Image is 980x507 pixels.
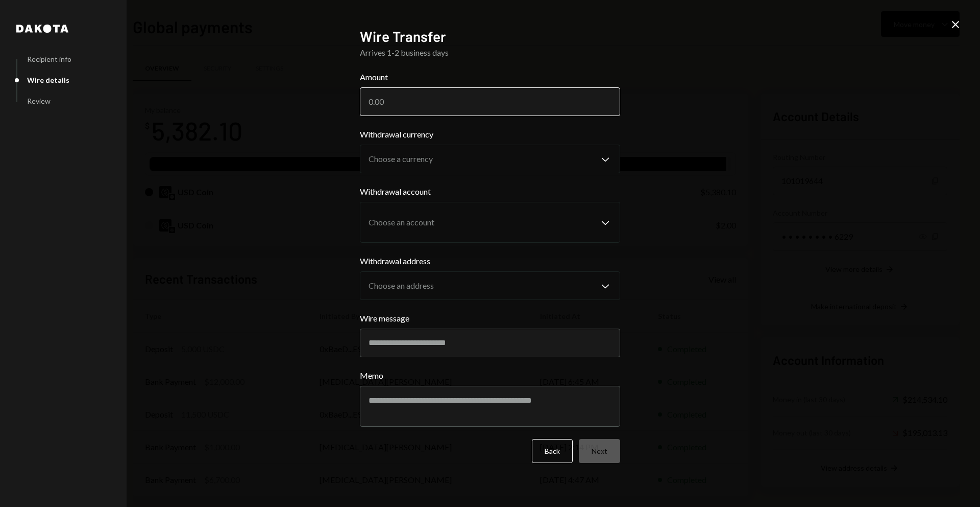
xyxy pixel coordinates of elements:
label: Withdrawal address [360,255,620,267]
label: Amount [360,71,620,83]
input: 0.00 [360,87,620,116]
label: Memo [360,370,620,382]
label: Withdrawal account [360,186,620,198]
button: Withdrawal account [360,202,620,243]
div: Arrives 1-2 business days [360,47,620,59]
h2: Wire Transfer [360,27,620,47]
button: Back [532,439,573,463]
label: Withdrawal currency [360,128,620,141]
div: Recipient info [27,55,71,63]
button: Withdrawal currency [360,145,620,173]
div: Wire details [27,76,69,84]
div: Review [27,97,51,105]
button: Withdrawal address [360,271,620,300]
label: Wire message [360,312,620,325]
